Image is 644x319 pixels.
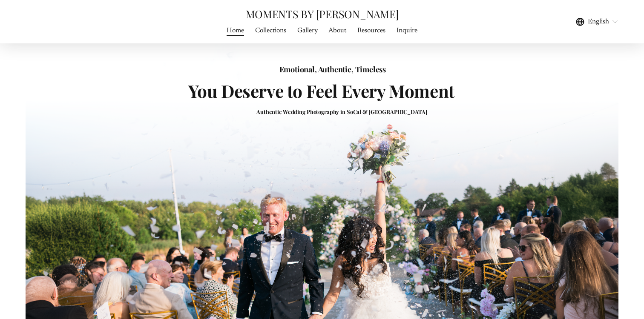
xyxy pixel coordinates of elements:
a: Inquire [397,25,417,36]
span: English [588,17,609,27]
a: Home [227,25,244,36]
a: About [328,25,346,36]
a: folder dropdown [297,25,318,36]
span: Gallery [297,26,318,36]
div: language picker [576,16,618,27]
strong: You Deserve to Feel Every Moment [188,79,454,102]
a: Resources [357,25,385,36]
strong: Emotional, Authentic, Timeless [279,64,386,74]
a: MOMENTS BY [PERSON_NAME] [246,7,399,21]
a: Collections [255,25,286,36]
strong: Authentic Wedding Photography in SoCal & [GEOGRAPHIC_DATA] [256,108,427,115]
